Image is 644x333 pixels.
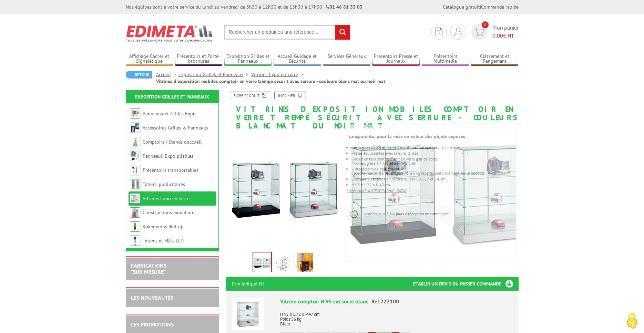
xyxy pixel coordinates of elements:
[481,4,519,10] a: Commande rapide
[297,253,313,274] img: 222101_222100_vitrine_comptoir_h_95_cm_socle_blanc_situation.jpg
[232,277,265,291] p: Prix indiqué HT
[413,277,519,291] h3: Etablir un devis ou passer commande
[131,262,166,275] a: FABRICATIONS"Sur Mesure"
[131,294,173,301] a: LES NOUVEAUTÉS
[443,4,480,10] a: Catalogue gratuit
[224,53,272,65] a: Exposition Grilles et Panneaux
[230,92,270,99] a: Fiche produit
[130,179,140,189] img: Totems publicitaires
[135,94,209,100] a: Exposition Grilles et Panneaux
[221,92,524,130] h1: Vitrines d'exposition mobiles comptoir en verre trempé sécurit avec serrure - couleurs blanc mat ...
[251,71,306,77] a: Vitrines Expo en verre
[126,21,214,46] img: Edimeta
[143,223,184,230] a: Kakémonos Roll-up
[126,71,152,79] a: Retour
[178,71,251,77] a: Exposition Grilles et Panneaux
[474,28,484,36] img: devis rapide
[280,307,512,326] p: H 95 x L 72 x P 47 cm Poids 56 kg Blanc
[323,53,370,65] a: Services Généraux
[471,53,519,65] a: Classement et Rangement
[454,28,462,36] img: devis rapide
[130,151,140,161] img: Panneaux Expo pliables
[492,32,519,40] span: € HT
[482,21,489,28] span: 0
[130,137,140,147] img: Comptoirs / Stands d'accueil
[143,125,208,131] a: Accessoires Grilles & Panneaux
[143,153,193,159] a: Panneaux Expo pliables
[335,25,350,40] input: rechercher
[443,3,519,10] div: |
[339,94,546,300] img: 222100_vitrine_comptoir_95cm_vignette.jpg
[175,53,223,65] a: Présentoirs et Porte-brochures
[143,195,190,201] a: Vitrines Expo en verre
[130,193,140,204] img: Vitrines Expo en verre
[470,24,519,40] a: devis rapide 0 Mon panier 0,00€ HT
[253,252,271,274] img: 222100_vitrine_comptoir_95cm_vignette.jpg
[130,123,140,133] img: Accessoires Grilles & Panneaux
[371,298,399,305] span: Réf.222100
[326,4,362,10] strong: 01 46 81 33 03
[372,53,420,65] a: Présentoirs Presse et Journaux
[126,3,362,10] div: Nos équipes sont à votre service du lundi au vendredi de 8h30 à 12h30 et de 13h30 à 17h30
[143,167,198,173] a: Présentoirs transportables
[620,310,644,333] button: Cookies (fenêtre modale)
[143,111,196,117] a: Panneaux et Grilles Expo
[623,312,641,330] img: Cookies (fenêtre modale)
[274,53,321,65] a: Accueil Guidage et Sécurité
[226,134,342,250] img: 222100_vitrine_comptoir_95cm_vignette.jpg
[274,92,306,99] a: Imprimer
[156,78,385,85] li: Vitrines d'exposition mobiles comptoir en verre trempé sécurit avec serrure - couleurs blanc mat ...
[275,253,292,274] img: 222100_vitrine_comptoir_95cm_croquis.jpg
[143,181,185,187] a: Totems publicitaires
[130,165,140,175] img: Présentoirs transportables
[130,207,140,218] img: Constructions modulaires
[422,53,469,65] a: Présentoirs Multimédia
[492,32,503,39] span: 0,00
[130,236,140,246] img: Totems et Mâts LCD
[143,209,196,216] a: Constructions modulaires
[130,108,140,119] img: Panneaux et Grilles Expo
[280,298,512,305] div: Vitrine comptoir H 95 cm socle blanc -
[143,238,184,244] a: Totems et Mâts LCD
[156,71,178,77] a: Accueil
[436,28,442,36] img: devis rapide
[492,24,519,40] span: Mon panier
[232,298,264,330] img: Vitrine comptoir H 95 cm socle blanc
[224,25,350,40] input: Rechercher un produit ou une référence...
[130,221,140,232] img: Kakémonos Roll-up
[143,139,202,145] a: Comptoirs / Stands d'accueil
[131,321,174,328] a: LES PROMOTIONS
[126,53,173,65] a: Affichage Cadres et Signalétique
